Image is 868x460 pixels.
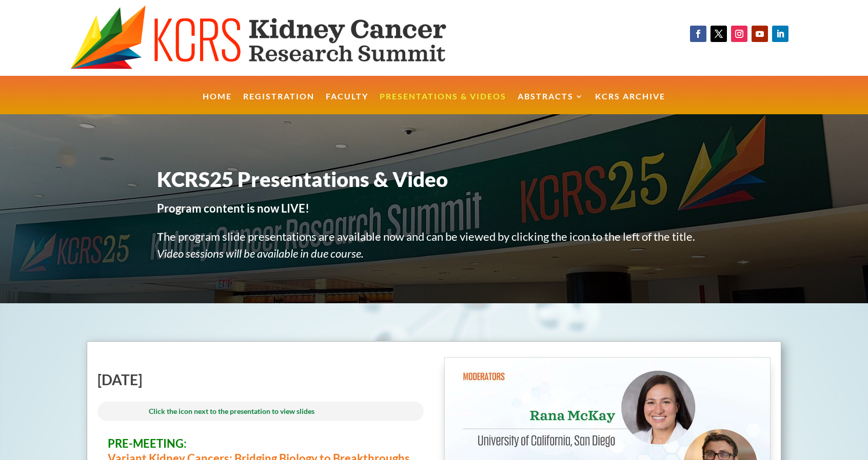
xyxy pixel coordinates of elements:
[157,228,711,262] p: The program slide presentations are available now and can be viewed by clicking the icon to the l...
[157,201,309,215] strong: Program content is now LIVE!
[752,26,768,42] a: Follow on Youtube
[731,26,747,42] a: Follow on Instagram
[772,26,788,42] a: Follow on LinkedIn
[326,93,368,115] a: Faculty
[157,246,364,260] em: Video sessions will be available in due course.
[203,93,232,115] a: Home
[97,372,424,392] h2: [DATE]
[690,26,706,42] a: Follow on Facebook
[518,93,584,115] a: Abstracts
[711,26,727,42] a: Follow on X
[595,93,665,115] a: KCRS Archive
[243,93,314,115] a: Registration
[380,93,506,115] a: Presentations & Videos
[70,5,492,71] img: KCRS generic logo wide
[157,167,448,192] span: KCRS25 Presentations & Video
[108,436,187,450] span: PRE-MEETING:
[149,407,314,415] span: Click the icon next to the presentation to view slides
